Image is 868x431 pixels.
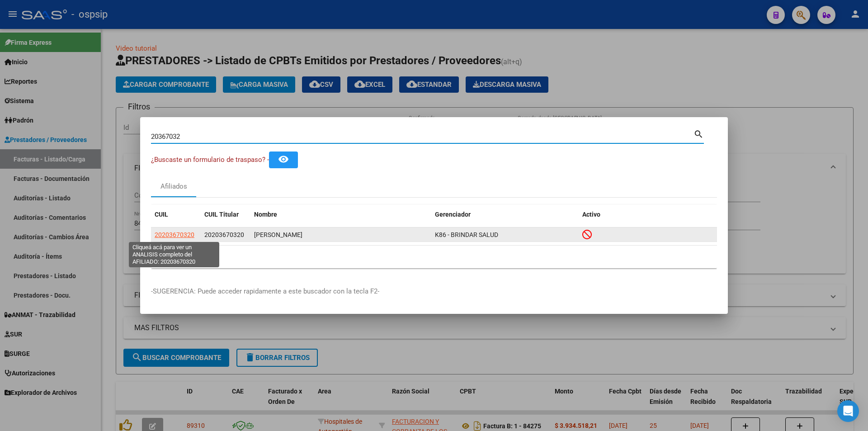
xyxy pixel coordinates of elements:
span: 20203670320 [155,231,194,238]
mat-icon: search [693,128,704,139]
span: K86 - BRINDAR SALUD [435,231,498,238]
mat-icon: remove_red_eye [278,154,289,165]
datatable-header-cell: Nombre [250,205,431,224]
div: [PERSON_NAME] [254,230,428,240]
span: CUIL [155,211,168,218]
datatable-header-cell: CUIL Titular [201,205,250,224]
div: 1 total [151,246,717,268]
p: -SUGERENCIA: Puede acceder rapidamente a este buscador con la tecla F2- [151,286,717,297]
span: Activo [582,211,600,218]
span: Nombre [254,211,277,218]
span: 20203670320 [204,231,244,238]
datatable-header-cell: Gerenciador [431,205,579,224]
div: Afiliados [160,181,187,192]
span: Gerenciador [435,211,471,218]
span: CUIL Titular [204,211,239,218]
div: Open Intercom Messenger [837,400,859,422]
datatable-header-cell: Activo [579,205,717,224]
span: ¿Buscaste un formulario de traspaso? - [151,156,269,164]
datatable-header-cell: CUIL [151,205,201,224]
